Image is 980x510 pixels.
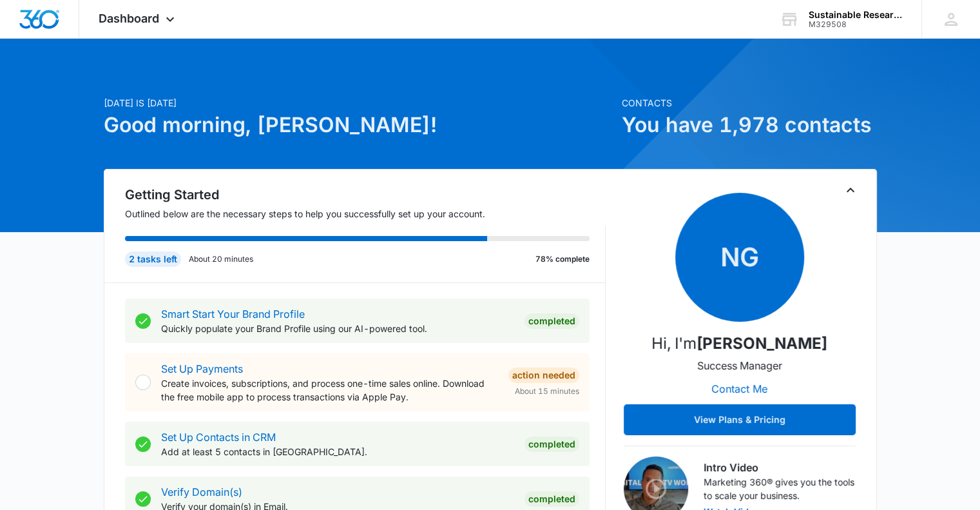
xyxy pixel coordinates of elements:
span: About 15 minutes [515,386,579,397]
p: Create invoices, subscriptions, and process one-time sales online. Download the free mobile app t... [161,377,498,404]
p: Outlined below are the necessary steps to help you successfully set up your account. [125,207,606,221]
p: Success Manager [697,358,782,373]
div: Completed [524,313,579,329]
p: Add at least 5 contacts in [GEOGRAPHIC_DATA]. [161,445,514,458]
strong: [PERSON_NAME] [697,334,827,353]
button: View Plans & Pricing [624,404,856,435]
button: Contact Me [698,373,780,404]
p: Contacts [622,96,877,110]
div: account name [809,10,903,20]
div: Action Needed [508,368,579,383]
h1: Good morning, [PERSON_NAME]! [104,110,614,141]
h2: Getting Started [125,185,606,204]
div: Completed [524,491,579,507]
div: 2 tasks left [125,251,181,267]
div: account id [809,20,903,29]
p: Hi, I'm [651,332,827,355]
a: Smart Start Your Brand Profile [161,308,305,320]
button: Toggle Collapse [843,182,858,198]
a: Set Up Contacts in CRM [161,431,276,444]
h1: You have 1,978 contacts [622,110,877,141]
p: [DATE] is [DATE] [104,96,614,110]
p: About 20 minutes [189,253,253,265]
h3: Intro Video [704,460,856,475]
a: Verify Domain(s) [161,485,242,498]
p: Quickly populate your Brand Profile using our AI-powered tool. [161,322,514,335]
p: Marketing 360® gives you the tools to scale your business. [704,475,856,502]
a: Set Up Payments [161,362,243,375]
p: 78% complete [535,253,590,265]
div: Completed [524,436,579,452]
span: NG [675,193,804,322]
span: Dashboard [99,12,159,25]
